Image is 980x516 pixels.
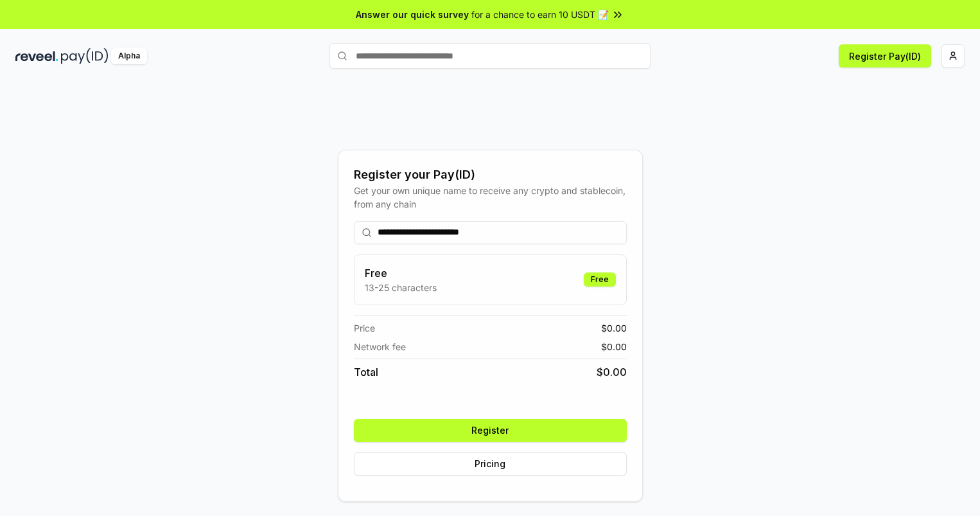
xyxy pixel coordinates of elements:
[839,44,931,67] button: Register Pay(ID)
[61,48,109,64] img: pay_id
[354,321,375,335] span: Price
[584,272,616,287] div: Free
[601,340,627,353] span: $ 0.00
[356,8,469,21] span: Answer our quick survey
[597,364,627,380] span: $ 0.00
[365,281,437,294] p: 13-25 characters
[354,364,378,380] span: Total
[354,184,627,211] div: Get your own unique name to receive any crypto and stablecoin, from any chain
[354,452,627,476] button: Pricing
[471,8,609,21] span: for a chance to earn 10 USDT 📝
[15,48,58,64] img: reveel_dark
[354,419,627,442] button: Register
[111,48,147,64] div: Alpha
[601,321,627,335] span: $ 0.00
[354,340,406,353] span: Network fee
[365,265,437,281] h3: Free
[354,166,627,184] div: Register your Pay(ID)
